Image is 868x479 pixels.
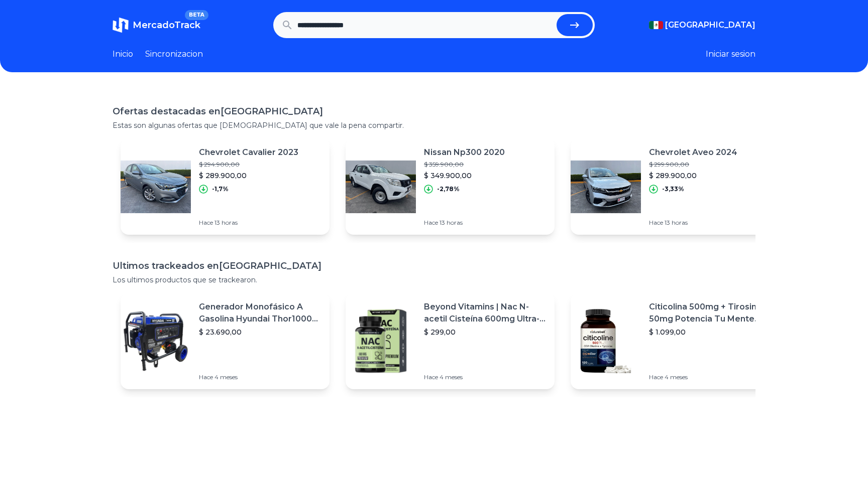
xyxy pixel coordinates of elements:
[424,161,505,169] p: $ 359.900,00
[424,327,547,337] p: $ 299,00
[649,19,755,31] button: [GEOGRAPHIC_DATA]
[113,17,129,33] img: MercadoTrack
[199,327,321,337] p: $ 23.690,00
[113,259,755,273] h1: Ultimos trackeados en [GEOGRAPHIC_DATA]
[113,120,755,130] p: Estas son algunas ofertas que [DEMOGRAPHIC_DATA] que vale la pena compartir.
[199,373,321,381] p: Hace 4 meses
[649,161,737,169] p: $ 299.900,00
[113,275,755,285] p: Los ultimos productos que se trackearon.
[346,306,416,376] img: Featured image
[212,185,229,193] p: -1,7%
[121,306,191,376] img: Featured image
[662,185,684,193] p: -3,33%
[424,146,505,158] p: Nissan Np300 2020
[649,21,663,29] img: Mexico
[649,171,737,181] p: $ 289.900,00
[649,219,737,227] p: Hace 13 horas
[113,48,133,60] a: Inicio
[346,293,555,389] a: Featured imageBeyond Vitamins | Nac N-acetil Cisteína 600mg Ultra-premium Con Inulina De Agave (p...
[649,373,772,381] p: Hace 4 meses
[437,185,460,193] p: -2,78%
[346,138,555,235] a: Featured imageNissan Np300 2020$ 359.900,00$ 349.900,00-2,78%Hace 13 horas
[121,151,191,222] img: Featured image
[199,301,321,325] p: Generador Monofásico A Gasolina Hyundai Thor10000 P 11.5 Kw
[424,171,505,181] p: $ 349.900,00
[424,301,547,325] p: Beyond Vitamins | Nac N-acetil Cisteína 600mg Ultra-premium Con Inulina De Agave (prebiótico Natu...
[665,19,755,31] span: [GEOGRAPHIC_DATA]
[199,171,298,181] p: $ 289.900,00
[424,219,505,227] p: Hace 13 horas
[113,17,200,33] a: MercadoTrackBETA
[571,306,641,376] img: Featured image
[706,48,755,60] button: Iniciar sesion
[133,20,200,31] span: MercadoTrack
[199,219,298,227] p: Hace 13 horas
[424,373,547,381] p: Hace 4 meses
[199,161,298,169] p: $ 294.900,00
[113,104,755,118] h1: Ofertas destacadas en [GEOGRAPHIC_DATA]
[199,146,298,158] p: Chevrolet Cavalier 2023
[346,151,416,222] img: Featured image
[649,146,737,158] p: Chevrolet Aveo 2024
[121,293,330,389] a: Featured imageGenerador Monofásico A Gasolina Hyundai Thor10000 P 11.5 Kw$ 23.690,00Hace 4 meses
[571,151,641,222] img: Featured image
[571,138,780,235] a: Featured imageChevrolet Aveo 2024$ 299.900,00$ 289.900,00-3,33%Hace 13 horas
[145,48,203,60] a: Sincronizacion
[649,301,772,325] p: Citicolina 500mg + Tirosina 50mg Potencia Tu Mente (120caps) Sabor Sin Sabor
[571,293,780,389] a: Featured imageCiticolina 500mg + Tirosina 50mg Potencia Tu Mente (120caps) Sabor Sin Sabor$ 1.099...
[121,138,330,235] a: Featured imageChevrolet Cavalier 2023$ 294.900,00$ 289.900,00-1,7%Hace 13 horas
[649,327,772,337] p: $ 1.099,00
[185,10,208,20] span: BETA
